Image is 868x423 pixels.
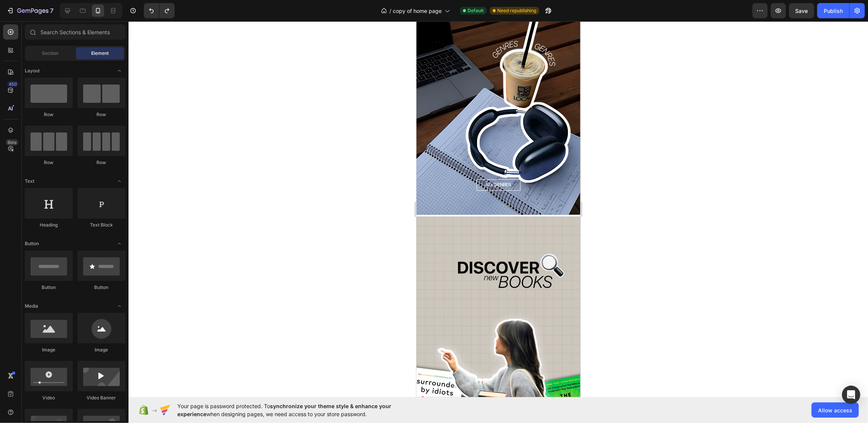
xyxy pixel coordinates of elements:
div: Button [77,284,125,291]
span: Allow access [818,406,852,414]
span: Button [25,240,39,247]
div: 450 [7,81,18,87]
div: Video Banner [77,394,125,401]
div: Image [77,346,125,353]
input: Search Sections & Elements [25,24,125,40]
div: Beta [6,139,18,145]
span: copy of home page [393,7,442,15]
div: Button [25,284,73,291]
div: Heading [25,222,73,228]
div: Row [77,111,125,118]
span: Toggle open [113,175,125,187]
iframe: Design area [416,21,580,397]
span: Default [468,7,484,14]
button: 7 [3,3,57,18]
span: Text [25,178,34,185]
span: Toggle open [113,238,125,250]
p: 7 [50,6,53,15]
div: Publish [824,7,843,15]
div: Undo/Redo [144,3,175,18]
span: Layout [25,67,40,74]
span: Element [91,50,109,57]
span: Save [796,8,808,14]
span: Toggle open [113,65,125,77]
button: Publish [817,3,849,18]
button: Allow access [812,402,859,418]
span: synchronize your theme style & enhance your experience [177,403,391,417]
div: Row [77,159,125,166]
div: Image [25,346,73,353]
span: Need republishing [497,7,536,14]
div: Text Block [77,222,125,228]
span: / [389,7,391,15]
div: Row [25,111,73,118]
span: Section [42,50,59,57]
div: Open Intercom Messenger [842,386,860,404]
span: Media [25,303,38,310]
div: Video [25,394,73,401]
span: Toggle open [113,300,125,312]
div: Row [25,159,73,166]
span: Your page is password protected. To when designing pages, we need access to your store password. [177,402,421,418]
button: Save [789,3,814,18]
